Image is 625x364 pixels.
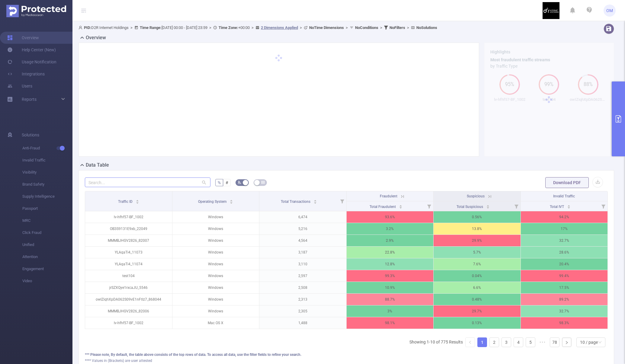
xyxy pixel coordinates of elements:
[22,239,72,251] span: Unified
[486,204,490,206] i: icon: caret-up
[526,337,535,347] li: 5
[562,337,572,347] li: Next Page
[468,340,472,344] i: icon: left
[344,25,350,30] span: >
[416,25,437,30] b: No Solutions
[313,199,317,203] div: Sort
[405,25,411,30] span: >
[502,338,511,347] a: 3
[238,180,241,184] i: icon: bg-colors
[22,142,72,154] span: Anti-Fraud
[86,34,106,41] h2: Overview
[7,68,45,80] a: Integrations
[434,235,521,246] p: 29.9%
[347,235,434,246] p: 2.9%
[261,180,265,184] i: icon: table
[380,194,397,198] span: Fraudulent
[347,294,434,305] p: 88.7%
[512,201,521,211] i: Filter menu
[526,338,535,347] a: 5
[434,211,521,223] p: 0.56%
[399,204,402,206] i: icon: caret-up
[85,317,172,329] p: lv-hfhf57-BF_1002
[22,263,72,275] span: Engagement
[434,270,521,282] p: 0.04%
[477,337,487,347] li: 1
[22,129,39,141] span: Solutions
[259,282,346,293] p: 2,508
[521,223,608,235] p: 17%
[172,223,259,235] p: Windows
[172,282,259,293] p: Windows
[79,26,84,30] i: icon: user
[85,247,172,258] p: YLAqaTi4_11073
[347,211,434,223] p: 93.6%
[22,166,72,178] span: Visibility
[434,223,521,235] p: 13.8%
[172,270,259,282] p: Windows
[22,251,72,263] span: Attention
[409,337,463,347] li: Showing 1-10 of 775 Results
[399,206,402,208] i: icon: caret-down
[599,201,607,211] i: Filter menu
[434,317,521,329] p: 0.13%
[259,258,346,270] p: 3,110
[434,294,521,305] p: 0.48%
[434,247,521,258] p: 5.7%
[490,338,499,347] a: 2
[521,305,608,317] p: 32.7%
[22,178,72,190] span: Brand Safety
[457,205,484,209] span: Total Suspicious
[538,337,547,347] li: Next 5 Pages
[347,282,434,293] p: 10.9%
[85,294,172,305] p: owIZiqhXpDA062S09vE1nFtIz7_868044
[218,180,221,185] span: %
[389,25,405,30] b: No Filters
[85,235,172,246] p: MMMBJHGV2826_82007
[598,340,602,345] i: icon: down
[259,247,346,258] p: 3,187
[259,223,346,235] p: 5,216
[207,25,213,30] span: >
[86,161,109,169] h2: Data Table
[550,338,559,347] a: 78
[84,25,91,30] b: PID:
[465,337,475,347] li: Previous Page
[85,223,172,235] p: OB3S9131E9xb_22049
[314,201,317,203] i: icon: caret-down
[502,337,511,347] li: 3
[85,282,172,293] p: jrSZXQye1rxcaJU_5546
[230,201,233,203] i: icon: caret-down
[261,25,298,30] u: 2 Dimensions Applied
[7,80,32,92] a: Users
[521,317,608,329] p: 98.3%
[514,338,523,347] a: 4
[434,282,521,293] p: 6.6%
[6,5,66,17] img: Protected Media
[79,25,437,30] span: D2R Internet Holdings [DATE] 00:00 - [DATE] 23:59 +00:00
[521,270,608,282] p: 99.4%
[140,25,162,30] b: Time Range:
[7,32,39,44] a: Overview
[355,25,378,30] b: No Conditions
[347,305,434,317] p: 3%
[85,177,210,187] input: Search...
[172,317,259,329] p: Mac OS X
[314,199,317,201] i: icon: caret-up
[467,194,485,198] span: Suspicious
[514,337,523,347] li: 4
[259,235,346,246] p: 4,564
[136,201,139,203] i: icon: caret-down
[486,206,490,208] i: icon: caret-down
[347,258,434,270] p: 12.8%
[521,235,608,246] p: 32.7%
[567,204,571,206] i: icon: caret-up
[85,270,172,282] p: test104
[545,177,589,188] button: Download PDF
[85,305,172,317] p: MMMBJHGV2826_82006
[22,190,72,203] span: Supply Intelligence
[434,305,521,317] p: 29.7%
[226,180,228,185] span: #
[370,205,397,209] span: Total Fraudulent
[22,97,37,102] span: Reports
